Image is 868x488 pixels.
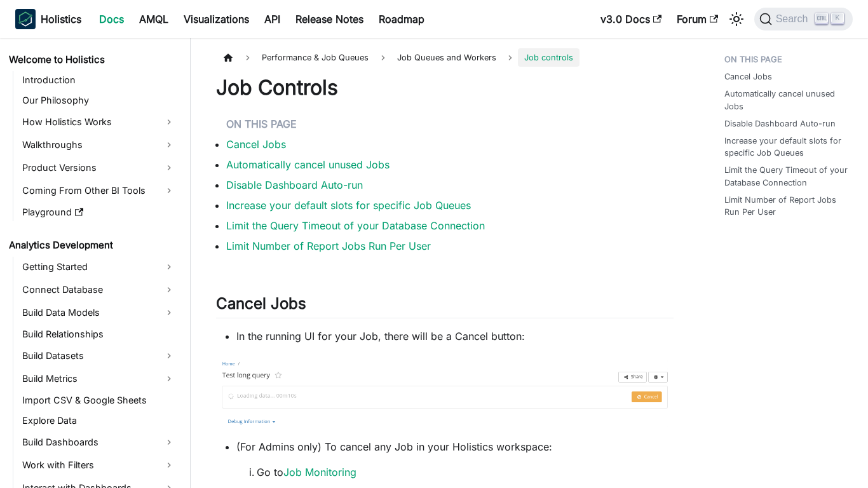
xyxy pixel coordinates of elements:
[724,164,848,188] a: Limit the Query Timeout of your Database Connection
[18,257,179,277] a: Getting Started
[669,9,726,29] a: Forum
[724,194,848,218] a: Limit Number of Report Jobs Run Per User
[92,9,132,29] a: Docs
[18,412,179,430] a: Explore Data
[18,112,179,132] a: How Holistics Works
[216,294,674,318] h2: Cancel Jobs
[216,48,240,67] a: Home page
[288,9,371,29] a: Release Notes
[18,158,179,178] a: Product Versions
[236,329,674,344] li: In the running UI for your Job, there will be a Cancel button:
[226,158,390,171] a: Automatically cancel unused Jobs
[724,118,836,130] a: Disable Dashboard Auto-run
[255,48,375,67] span: Performance & Job Queues
[226,138,286,151] a: Cancel Jobs
[18,325,179,343] a: Build Relationships
[5,236,179,254] a: Analytics Development
[257,464,674,480] p: Go to
[176,9,257,29] a: Visualizations
[216,75,674,100] h1: Job Controls
[371,9,432,29] a: Roadmap
[772,13,816,25] span: Search
[283,466,356,478] a: Job Monitoring
[226,219,485,232] a: Limit the Query Timeout of your Database Connection
[226,240,431,252] a: Limit Number of Report Jobs Run Per User
[724,71,772,83] a: Cancel Jobs
[216,48,674,67] nav: Breadcrumbs
[18,369,179,389] a: Build Metrics
[15,9,81,29] a: HolisticsHolistics
[391,48,503,67] span: Job Queues and Workers
[724,135,848,159] a: Increase your default slots for specific Job Queues
[18,302,179,323] a: Build Data Models
[593,9,669,29] a: v3.0 Docs
[754,8,853,30] button: Search (Ctrl+K)
[41,11,81,27] b: Holistics
[132,9,176,29] a: AMQL
[226,199,471,212] a: Increase your default slots for specific Job Queues
[18,71,179,89] a: Introduction
[18,280,179,300] a: Connect Database
[226,179,363,191] a: Disable Dashboard Auto-run
[5,51,179,69] a: Welcome to Holistics
[18,203,179,221] a: Playground
[518,48,580,67] span: Job controls
[18,180,179,201] a: Coming From Other BI Tools
[18,91,179,109] a: Our Philosophy
[724,88,848,112] a: Automatically cancel unused Jobs
[18,391,179,409] a: Import CSV & Google Sheets
[831,13,844,24] kbd: K
[257,9,288,29] a: API
[15,9,36,29] img: Holistics
[18,346,179,366] a: Build Datasets
[18,135,179,155] a: Walkthroughs
[726,9,747,29] button: Switch between dark and light mode (currently light mode)
[18,432,179,452] a: Build Dashboards
[18,455,179,475] a: Work with Filters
